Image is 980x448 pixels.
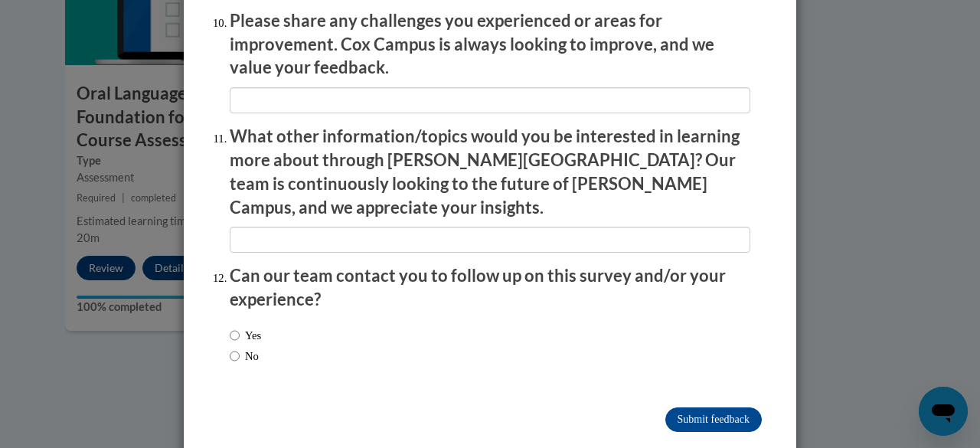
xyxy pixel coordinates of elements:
label: Yes [230,327,261,344]
input: Yes [230,327,240,344]
input: No [230,348,240,365]
label: No [230,348,259,365]
p: What other information/topics would you be interested in learning more about through [PERSON_NAME... [230,125,750,219]
p: Can our team contact you to follow up on this survey and/or your experience? [230,264,750,312]
p: Please share any challenges you experienced or areas for improvement. Cox Campus is always lookin... [230,9,750,80]
input: Submit feedback [665,407,762,432]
